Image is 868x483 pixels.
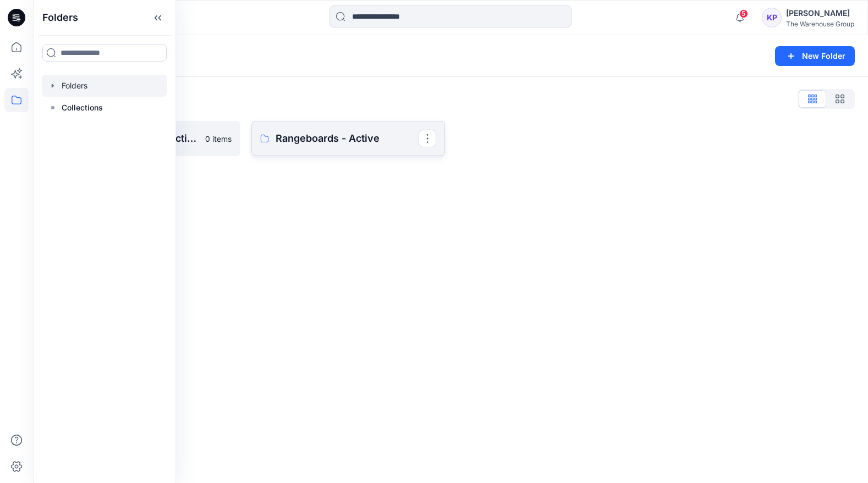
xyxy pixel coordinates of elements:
span: 5 [739,9,748,18]
button: New Folder [775,46,855,66]
p: Collections [62,101,103,114]
p: 0 items [205,133,232,145]
p: Rangeboards - Active [276,131,419,146]
div: KP [762,8,782,27]
a: Rangeboards - Active [251,121,446,156]
div: [PERSON_NAME] [786,7,854,20]
div: The Warehouse Group [786,20,854,28]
